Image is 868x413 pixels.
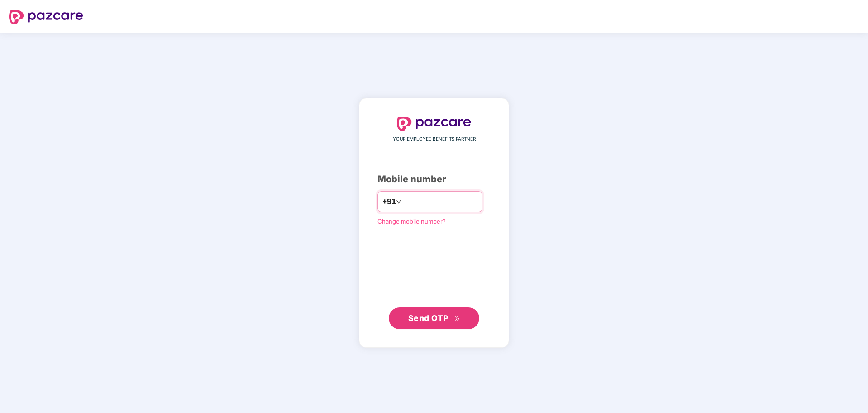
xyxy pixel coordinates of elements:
[454,316,460,322] span: double-right
[408,313,448,323] span: Send OTP
[9,10,83,24] img: logo
[393,136,476,143] span: YOUR EMPLOYEE BENEFITS PARTNER
[382,196,396,207] span: +91
[389,307,479,329] button: Send OTPdouble-right
[377,172,491,186] div: Mobile number
[396,199,401,204] span: down
[377,218,446,225] a: Change mobile number?
[397,117,471,131] img: logo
